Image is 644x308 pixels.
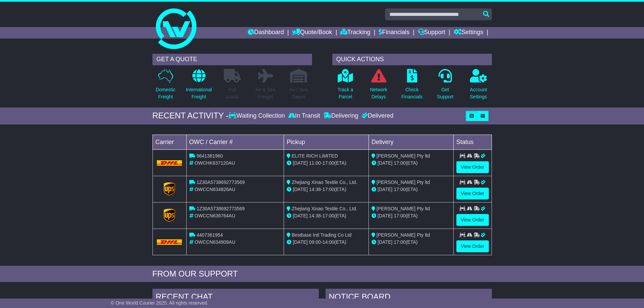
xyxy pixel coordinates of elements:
[248,27,284,39] a: Dashboard
[322,112,360,120] div: Delivering
[256,86,276,100] p: Air & Sea Freight
[194,187,235,192] span: OWCCN634826AU
[164,209,175,222] img: GetCarrierServiceLogo
[194,160,235,166] span: OWCHK637120AU
[470,86,487,100] p: Account Settings
[379,27,409,39] a: Financials
[401,69,423,104] a: CheckFinancials
[323,213,334,218] span: 17:00
[309,187,321,192] span: 14:38
[323,239,334,245] span: 14:00
[292,27,332,39] a: Quote/Book
[456,161,489,173] a: View Order
[372,212,451,219] div: (ETA)
[196,153,223,159] span: 9641381960
[194,239,235,245] span: OWCCN634909AU
[338,86,353,100] p: Track a Parcel
[360,112,393,120] div: Delivered
[293,160,308,166] span: [DATE]
[186,69,212,104] a: InternationalFreight
[152,54,312,65] div: GET A QUOTE
[332,54,492,65] div: QUICK ACTIONS
[326,289,492,307] div: NOTICE BOARD
[290,86,308,100] p: Air / Sea Depot
[377,232,430,238] span: [PERSON_NAME] Pty ltd
[157,239,182,245] img: DHL.png
[394,239,406,245] span: 17:00
[372,186,451,193] div: (ETA)
[454,27,483,39] a: Settings
[456,240,489,252] a: View Order
[378,160,392,166] span: [DATE]
[378,213,392,218] span: [DATE]
[456,214,489,226] a: View Order
[377,180,430,185] span: [PERSON_NAME] Pty ltd
[152,135,186,149] td: Carrier
[370,86,387,100] p: Network Delays
[292,206,357,211] span: Zhejiang Xinao Textile Co., Ltd.
[394,187,406,192] span: 17:00
[337,69,354,104] a: Track aParcel
[194,213,235,218] span: OWCCN636764AU
[229,112,286,120] div: Waiting Collection
[369,69,387,104] a: NetworkDelays
[437,86,453,100] p: Get Support
[164,182,175,196] img: GetCarrierServiceLogo
[323,160,334,166] span: 17:00
[377,153,430,159] span: [PERSON_NAME] Pty ltd
[372,239,451,246] div: (ETA)
[152,111,229,121] div: RECENT ACTIVITY -
[453,135,492,149] td: Status
[394,213,406,218] span: 17:00
[287,160,366,167] div: - (ETA)
[293,213,308,218] span: [DATE]
[418,27,445,39] a: Support
[372,160,451,167] div: (ETA)
[186,86,212,100] p: International Freight
[156,86,175,100] p: Domestic Freight
[111,300,209,306] span: © One World Courier 2025. All rights reserved.
[394,160,406,166] span: 17:00
[293,239,308,245] span: [DATE]
[377,206,430,211] span: [PERSON_NAME] Pty ltd
[284,135,369,149] td: Pickup
[378,239,392,245] span: [DATE]
[287,186,366,193] div: - (ETA)
[378,187,392,192] span: [DATE]
[436,69,454,104] a: GetSupport
[292,232,352,238] span: Bestbase Intl Trading Co Ltd
[287,239,366,246] div: - (ETA)
[196,180,244,185] span: 1Z30A5738692773569
[152,269,492,279] div: FROM OUR SUPPORT
[309,213,321,218] span: 14:38
[323,187,334,192] span: 17:00
[368,135,453,149] td: Delivery
[309,160,321,166] span: 11:00
[224,86,241,100] p: Full Loads
[470,69,487,104] a: AccountSettings
[401,86,423,100] p: Check Financials
[157,160,182,166] img: DHL.png
[309,239,321,245] span: 09:00
[186,135,284,149] td: OWC / Carrier #
[340,27,370,39] a: Tracking
[287,212,366,219] div: - (ETA)
[293,187,308,192] span: [DATE]
[152,289,319,307] div: RECENT CHAT
[287,112,322,120] div: In Transit
[196,232,223,238] span: 4407361954
[196,206,244,211] span: 1Z30A5738692773569
[155,69,175,104] a: DomesticFreight
[292,153,338,159] span: ELITE RICH LIMITED
[292,180,357,185] span: Zhejiang Xinao Textile Co., Ltd.
[456,188,489,199] a: View Order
